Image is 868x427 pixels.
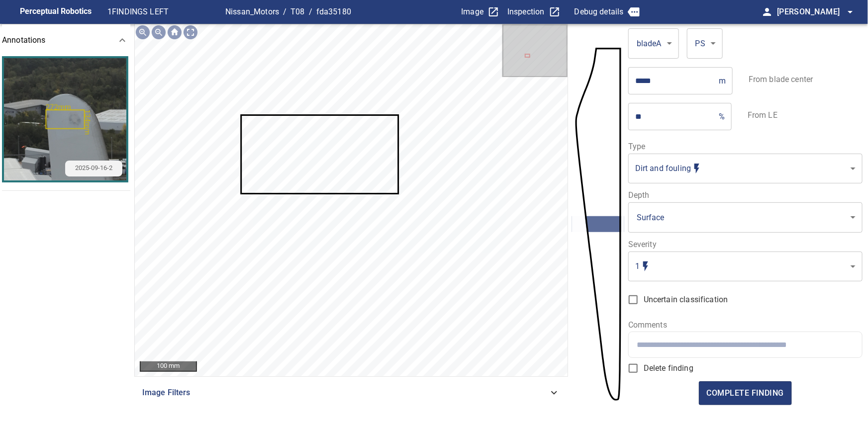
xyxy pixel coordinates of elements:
span: 2025-09-16-2 [69,164,118,173]
label: From blade center [749,76,813,84]
span: / [309,6,312,18]
label: Depth [628,191,863,199]
label: From LE [748,111,777,119]
span: arrow_drop_down [844,6,856,18]
div: Surface [635,211,847,224]
div: Image Filters [134,381,569,405]
label: Type [628,143,863,151]
p: 1 FINDINGS LEFT [107,6,225,18]
div: Dirt and fouling [628,153,863,183]
button: complete finding [699,381,792,405]
img: Cropped image of finding key Nissan_Motors/T08/fda35180-93e8-11f0-9204-997e16219d89. Inspection 2... [4,58,126,180]
span: person [761,6,773,18]
div: Annotations [2,24,132,56]
figcaption: Perceptual Robotics [20,4,92,20]
div: Matches with suggested severity [635,260,847,272]
div: Zoom in [135,24,151,40]
a: Image [461,6,499,18]
a: T08 [290,7,304,16]
p: Annotations [2,34,46,46]
span: [PERSON_NAME] [777,5,856,19]
p: Inspection [507,6,545,18]
span: complete finding [707,386,784,400]
a: fda35180 [316,7,351,16]
p: Image [461,6,483,18]
div: bladeA [628,28,679,59]
span: Uncertain classification [644,294,728,306]
span: Image Filters [142,387,549,399]
div: Toggle full page [183,24,198,40]
label: Comments [628,321,863,329]
div: Go home [167,24,183,40]
span: / [283,6,287,18]
p: Debug details [575,6,624,18]
div: Surface [628,202,863,233]
p: Nissan_Motors [225,6,279,18]
a: Inspection [507,6,561,18]
span: Delete finding [644,362,693,374]
div: bladeA [635,37,663,50]
label: Severity [628,241,863,249]
div: PS [694,37,707,50]
button: 2025-09-16-2 [4,58,126,180]
button: [PERSON_NAME] [773,2,856,22]
div: 1 [628,251,863,281]
p: m [719,76,726,85]
div: Zoom out [151,24,167,40]
div: Matches with suggested type [635,163,847,174]
p: % [719,112,725,121]
div: PS [687,28,723,59]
